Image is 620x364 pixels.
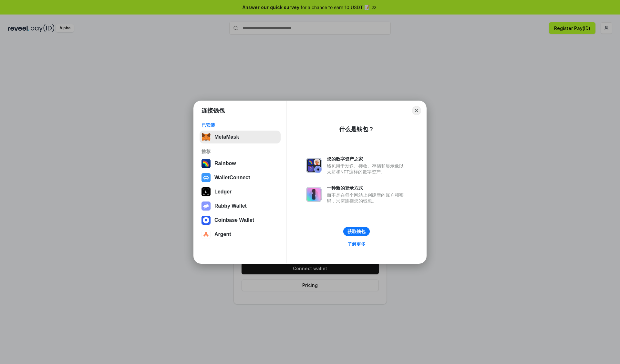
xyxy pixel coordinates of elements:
[200,157,281,170] button: Rainbow
[344,240,369,248] a: 了解更多
[339,125,374,133] div: 什么是钱包？
[327,156,407,162] div: 您的数字资产之家
[201,216,211,225] img: svg+xml,%3Csvg%20width%3D%2228%22%20height%3D%2228%22%20viewBox%3D%220%200%2028%2028%22%20fill%3D...
[201,202,211,211] img: svg+xml,%3Csvg%20xmlns%3D%22http%3A%2F%2Fwww.w3.org%2F2000%2Fsvg%22%20fill%3D%22none%22%20viewBox...
[214,231,231,237] div: Argent
[214,217,254,223] div: Coinbase Wallet
[347,241,366,247] div: 了解更多
[200,228,281,241] button: Argent
[200,200,281,212] button: Rabby Wallet
[201,107,225,114] h1: 连接钱包
[201,187,211,196] img: svg+xml,%3Csvg%20xmlns%3D%22http%3A%2F%2Fwww.w3.org%2F2000%2Fsvg%22%20width%3D%2228%22%20height%3...
[327,185,407,191] div: 一种新的登录方式
[306,187,322,202] img: svg+xml,%3Csvg%20xmlns%3D%22http%3A%2F%2Fwww.w3.org%2F2000%2Fsvg%22%20fill%3D%22none%22%20viewBox...
[201,230,211,239] img: svg+xml,%3Csvg%20width%3D%2228%22%20height%3D%2228%22%20viewBox%3D%220%200%2028%2028%22%20fill%3D...
[200,214,281,227] button: Coinbase Wallet
[214,134,239,140] div: MetaMask
[327,192,407,204] div: 而不是在每个网站上创建新的账户和密码，只需连接您的钱包。
[214,175,250,181] div: WalletConnect
[412,106,421,115] button: Close
[200,185,281,198] button: Ledger
[201,133,211,142] img: svg+xml,%3Csvg%20fill%3D%22none%22%20height%3D%2233%22%20viewBox%3D%220%200%2035%2033%22%20width%...
[200,131,281,143] button: MetaMask
[201,149,279,154] div: 推荐
[200,171,281,184] button: WalletConnect
[214,161,236,166] div: Rainbow
[201,173,211,182] img: svg+xml,%3Csvg%20width%3D%2228%22%20height%3D%2228%22%20viewBox%3D%220%200%2028%2028%22%20fill%3D...
[201,159,211,168] img: svg+xml,%3Csvg%20width%3D%22120%22%20height%3D%22120%22%20viewBox%3D%220%200%20120%20120%22%20fil...
[306,158,322,173] img: svg+xml,%3Csvg%20xmlns%3D%22http%3A%2F%2Fwww.w3.org%2F2000%2Fsvg%22%20fill%3D%22none%22%20viewBox...
[343,227,370,236] button: 获取钱包
[214,189,232,195] div: Ledger
[214,203,247,209] div: Rabby Wallet
[201,122,279,128] div: 已安装
[327,163,407,175] div: 钱包用于发送、接收、存储和显示像以太坊和NFT这样的数字资产。
[347,229,366,234] div: 获取钱包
